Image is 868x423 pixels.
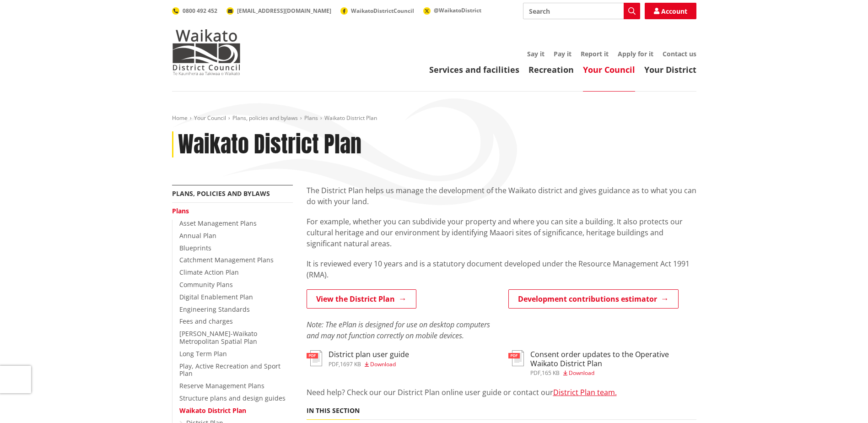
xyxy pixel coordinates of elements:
[307,407,360,415] h5: In this section
[172,189,270,198] a: Plans, policies and bylaws
[340,360,361,368] span: 1697 KB
[429,64,519,75] a: Services and facilities
[523,3,640,19] input: Search input
[307,216,696,249] p: For example, whether you can subdivide your property and where you can site a building. It also p...
[179,362,280,378] a: Play, Active Recreation and Sport Plan
[553,387,617,397] a: District Plan team.
[237,7,331,15] span: [EMAIL_ADDRESS][DOMAIN_NAME]
[307,258,696,280] p: It is reviewed every 10 years and is a statutory document developed under the Resource Management...
[307,185,696,207] p: The District Plan helps us manage the development of the Waikato district and gives guidance as t...
[527,49,545,58] a: Say it
[307,350,409,367] a: District plan user guide pdf,1697 KB Download
[530,350,696,368] h3: Consent order updates to the Operative Waikato District Plan
[172,114,188,122] a: Home
[528,64,574,75] a: Recreation
[179,255,274,264] a: Catchment Management Plans
[179,406,246,415] a: Waikato District Plan
[179,329,257,346] a: [PERSON_NAME]-Waikato Metropolitan Spatial Plan
[179,293,253,301] a: Digital Enablement Plan
[569,369,594,377] span: Download
[618,49,653,58] a: Apply for it
[583,64,635,75] a: Your Council
[644,64,696,75] a: Your District
[542,369,560,377] span: 165 KB
[645,3,696,19] a: Account
[226,7,331,15] a: [EMAIL_ADDRESS][DOMAIN_NAME]
[340,7,414,15] a: WaikatoDistrictCouncil
[179,394,286,402] a: Structure plans and design guides
[324,114,377,122] span: Waikato District Plan
[351,7,414,15] span: WaikatoDistrictCouncil
[172,7,217,15] a: 0800 492 452
[172,206,189,215] a: Plans
[508,350,696,375] a: Consent order updates to the Operative Waikato District Plan pdf,165 KB Download
[329,362,409,367] div: ,
[307,387,696,398] p: Need help? Check our our District Plan online user guide or contact our
[530,370,696,376] div: ,
[307,289,416,309] a: View the District Plan
[183,7,217,15] span: 0800 492 452
[581,49,609,58] a: Report it
[307,350,322,366] img: document-pdf.svg
[554,49,571,58] a: Pay it
[179,268,239,277] a: Climate Action Plan
[434,6,481,14] span: @WaikatoDistrict
[172,29,241,75] img: Waikato District Council - Te Kaunihera aa Takiwaa o Waikato
[179,231,216,240] a: Annual Plan
[179,280,233,289] a: Community Plans
[423,6,481,14] a: @WaikatoDistrict
[194,114,226,122] a: Your Council
[508,350,524,366] img: document-pdf.svg
[508,289,679,309] a: Development contributions estimator
[304,114,318,122] a: Plans
[172,114,696,122] nav: breadcrumb
[179,219,257,228] a: Asset Management Plans
[179,349,227,358] a: Long Term Plan
[179,381,264,390] a: Reserve Management Plans
[663,49,696,58] a: Contact us
[179,317,233,325] a: Fees and charges
[178,131,361,158] h1: Waikato District Plan
[179,244,211,252] a: Blueprints
[232,114,298,122] a: Plans, policies and bylaws
[307,320,490,341] em: Note: The ePlan is designed for use on desktop computers and may not function correctly on mobile...
[179,305,250,314] a: Engineering Standards
[370,360,396,368] span: Download
[329,350,409,359] h3: District plan user guide
[530,369,540,377] span: pdf
[329,360,339,368] span: pdf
